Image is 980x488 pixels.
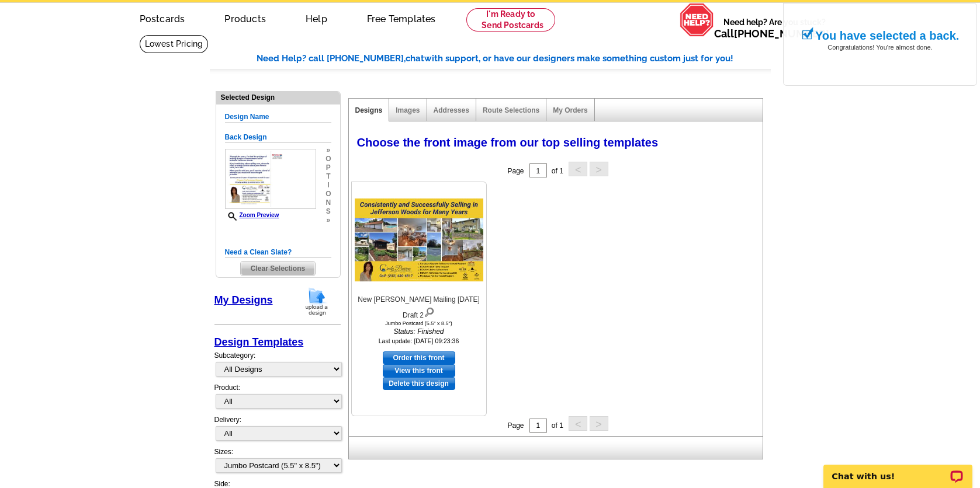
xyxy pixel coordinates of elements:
[214,336,304,348] a: Design Templates
[216,92,340,103] div: Selected Design
[383,351,455,364] a: use this design
[225,149,316,209] img: small-thumb.jpg
[355,106,383,114] a: Designs
[214,382,341,414] div: Product:
[225,132,331,143] h5: Back Design
[383,377,455,390] a: Delete this design
[355,320,483,326] div: Jumbo Postcard (5.5" x 8.5")
[214,414,341,447] div: Delivery:
[507,167,524,175] span: Page
[355,326,483,337] i: Status: Finished
[357,136,659,149] span: Choose the front image from our top selling templates
[507,421,524,430] span: Page
[325,207,331,216] span: s
[552,421,563,430] span: of 1
[325,146,331,155] span: »
[121,4,204,32] a: Postcards
[325,216,331,225] span: »
[569,162,587,176] button: <
[714,27,829,40] span: Call
[225,111,331,123] h5: Design Name
[827,32,932,51] span: Congratulations! You're almost done.
[348,4,455,32] a: Free Templates
[434,106,469,114] a: Addresses
[302,287,332,316] img: upload-design
[815,29,959,42] h1: You have selected a back.
[483,106,539,114] a: Route Selections
[214,350,341,382] div: Subcategory:
[241,262,315,276] span: Clear Selections
[590,416,608,431] button: >
[325,163,331,172] span: p
[569,416,587,431] button: <
[325,198,331,207] span: n
[225,212,279,218] a: Zoom Preview
[396,106,420,114] a: Images
[257,52,771,65] div: Need Help? call [PHONE_NUMBER], with support, or have our designers make something custom just fo...
[206,4,285,32] a: Products
[214,294,273,306] a: My Designs
[383,364,455,377] a: View this front
[714,16,835,40] span: Need help? Are you stuck?
[590,162,608,176] button: >
[424,305,435,318] img: view design details
[406,53,424,64] span: chat
[325,155,331,163] span: o
[801,27,813,40] img: check_mark.png
[325,172,331,181] span: t
[225,247,331,258] h5: Need a Clean Slate?
[355,294,483,320] div: New [PERSON_NAME] Mailing [DATE] Draft 2
[214,447,341,479] div: Sizes:
[379,337,459,344] small: Last update: [DATE] 09:23:36
[355,198,483,281] img: New Jefferson Woods Mailing May 2022 Draft 2
[816,451,980,488] iframe: LiveChat chat widget
[553,106,587,114] a: My Orders
[325,181,331,190] span: i
[680,3,714,37] img: help
[734,27,829,40] a: [PHONE_NUMBER]
[552,167,563,175] span: of 1
[287,4,346,32] a: Help
[325,190,331,198] span: o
